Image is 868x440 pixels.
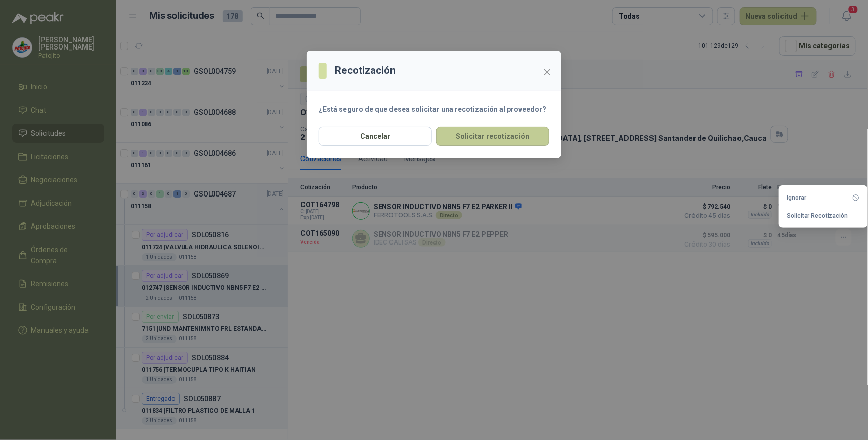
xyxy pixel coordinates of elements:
button: Close [539,64,555,80]
strong: ¿Está seguro de que desea solicitar una recotización al proveedor? [319,105,546,113]
span: close [543,68,551,76]
button: Solicitar recotización [436,127,549,146]
button: Cancelar [319,127,432,146]
h3: Recotización [335,63,396,78]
